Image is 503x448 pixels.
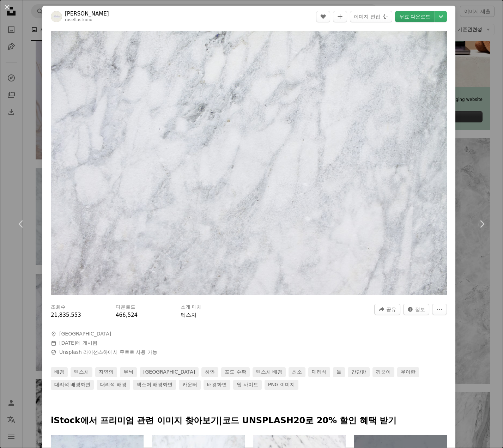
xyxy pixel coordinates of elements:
a: rosellastudio [65,17,92,22]
a: 다음 [461,190,503,258]
span: [GEOGRAPHIC_DATA] [59,331,111,338]
span: 정보 [415,304,425,315]
a: 카운터 [179,380,201,390]
time: 2019년 3월 3일 오전 4시 29분 6초 GMT+9 [59,340,76,346]
button: 컬렉션에 추가 [333,11,347,22]
a: PNG 이미지 [265,380,298,390]
a: 하얀 [201,367,218,377]
h3: 다운로드 [116,304,135,311]
a: 돌 [333,367,345,377]
a: 대리석 배경화면 [51,380,94,390]
h3: 조회수 [51,304,66,311]
button: 이 이미지 확대 [51,31,447,295]
a: 무늬 [120,367,137,377]
a: 배경 [51,367,68,377]
a: 대리석 [308,367,330,377]
span: 공유 [386,304,396,315]
a: 최소 [289,367,305,377]
a: 배경화면 [204,380,230,390]
button: 더 많은 작업 [432,304,447,315]
a: Unsplash 라이선스 [59,349,103,355]
a: 무료 다운로드 [395,11,435,22]
a: 포도 수확 [221,367,249,377]
a: 웹 사이트 [233,380,261,390]
a: 텍스처 배경 [253,367,286,377]
span: 466,524 [116,312,138,318]
a: 깨끗이 [372,367,394,377]
a: 자연의 [95,367,117,377]
a: [GEOGRAPHIC_DATA] [140,367,199,377]
span: 하에서 무료로 사용 가능 [59,349,157,356]
a: [PERSON_NAME] [65,10,109,17]
span: 에 게시됨 [59,340,97,346]
span: 21,835,553 [51,312,81,318]
button: 이미지 편집 [350,11,392,22]
button: 이 이미지 공유 [374,304,400,315]
button: 다운로드 크기 선택 [435,11,447,22]
img: Madison Bracaglia의 프로필로 이동 [51,11,62,22]
p: iStock에서 프리미엄 관련 이미지 찾아보기 | 코드 UNSPLASH20로 20% 할인 혜택 받기 [51,415,447,426]
button: 좋아요 [316,11,330,22]
a: 텍스처 배경화면 [133,380,176,390]
a: 텍스처 [71,367,92,377]
a: 대리석 배경 [97,380,130,390]
a: 우아한 [397,367,419,377]
img: 흰색과 회색 추상 회화 [51,31,447,295]
a: 텍스처 [181,312,196,318]
h3: 소개 매체 [181,304,202,311]
button: 이 이미지 관련 통계 [403,304,429,315]
a: 간단한 [348,367,370,377]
